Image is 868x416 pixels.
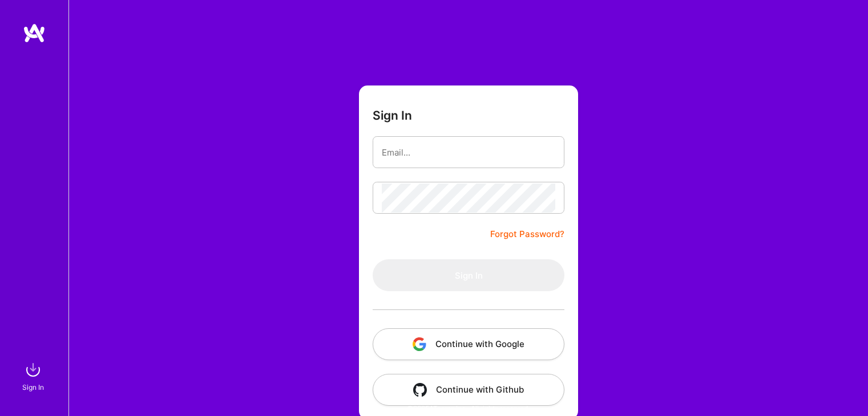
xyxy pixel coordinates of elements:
a: sign inSign In [24,358,45,393]
img: logo [23,23,46,43]
img: sign in [22,358,45,381]
img: icon [413,337,426,351]
h3: Sign In [373,108,412,123]
img: icon [413,383,427,397]
input: Email... [382,138,555,167]
a: Forgot Password? [490,227,564,241]
button: Sign In [373,259,564,291]
div: Sign In [22,381,44,393]
button: Continue with Google [373,328,564,360]
button: Continue with Github [373,374,564,406]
